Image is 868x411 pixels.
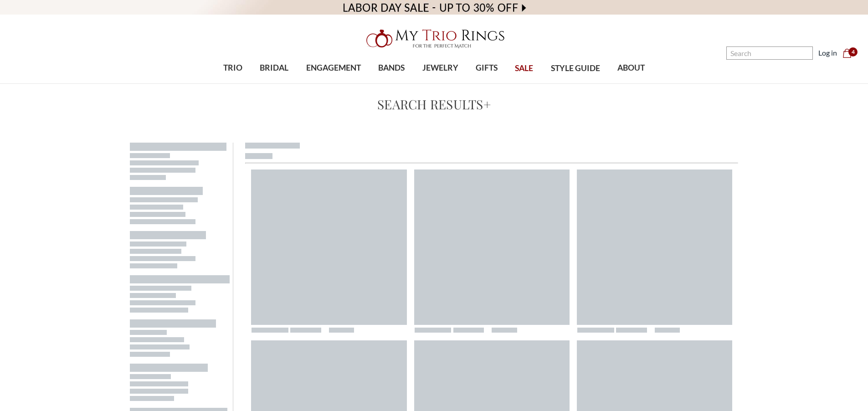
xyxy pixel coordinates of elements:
[542,54,608,83] a: STYLE GUIDE
[252,24,616,53] a: My Trio Rings
[215,53,251,83] a: TRIO
[617,62,645,74] span: ABOUT
[436,83,445,84] button: submenu toggle
[228,83,237,84] button: submenu toggle
[329,83,338,84] button: submenu toggle
[515,62,533,74] span: SALE
[413,53,467,83] a: JEWELRY
[482,83,491,84] button: submenu toggle
[551,62,600,74] span: STYLE GUIDE
[818,47,837,58] a: Log in
[378,62,405,74] span: BANDS
[270,83,279,84] button: submenu toggle
[627,83,636,84] button: submenu toggle
[609,53,653,83] a: ABOUT
[251,53,297,83] a: BRIDAL
[298,53,370,83] a: ENGAGEMENT
[848,47,858,57] span: 4
[112,95,757,114] h1: Search Results+
[476,62,498,74] span: GIFTS
[506,54,542,83] a: SALE
[260,62,288,74] span: BRIDAL
[370,53,413,83] a: BANDS
[726,46,813,60] input: Search
[842,49,852,58] svg: cart.cart_preview
[306,62,361,74] span: ENGAGEMENT
[467,53,506,83] a: GIFTS
[842,47,857,58] a: Cart with 0 items
[361,24,507,53] img: My Trio Rings
[387,83,396,84] button: submenu toggle
[422,62,458,74] span: JEWELRY
[223,62,242,74] span: TRIO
